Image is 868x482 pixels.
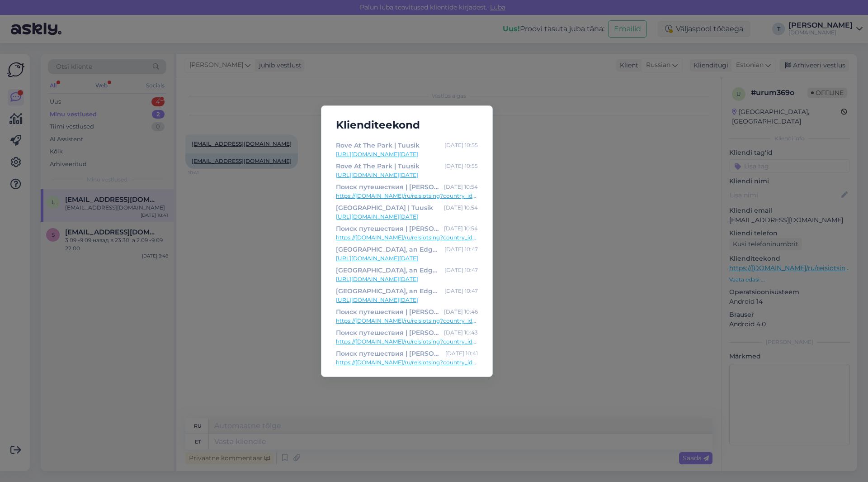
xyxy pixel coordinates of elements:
[444,286,478,296] div: [DATE] 10:47
[336,286,441,296] div: [GEOGRAPHIC_DATA], an Edge by [GEOGRAPHIC_DATA] | Tuusik
[444,161,478,171] div: [DATE] 10:55
[444,307,478,317] div: [DATE] 10:46
[329,117,485,134] h5: Klienditeekond
[336,317,478,325] a: https://[DOMAIN_NAME]/ru/reisiotsing?country_id=6&after=[DATE]&departure_id=2&nights=2&before=4&p...
[336,224,440,234] div: Поиск путешествия | [PERSON_NAME]
[336,328,440,338] div: Поиск путешествия | [PERSON_NAME]
[336,171,478,179] a: [URL][DOMAIN_NAME][DATE]
[336,265,441,275] div: [GEOGRAPHIC_DATA], an Edge by [GEOGRAPHIC_DATA] | Tuusik
[336,338,478,346] a: https://[DOMAIN_NAME]/ru/reisiotsing?country_id=6&after=[DATE]&departure_id=2&nights=2&before=4&p...
[445,348,478,358] div: [DATE] 10:41
[336,234,478,242] a: https://[DOMAIN_NAME]/ru/reisiotsing?country_id=6&after=[DATE]&departure_id=2&nights=2&before=4&p...
[444,328,478,338] div: [DATE] 10:43
[444,265,478,275] div: [DATE] 10:47
[336,348,442,358] div: Поиск путешествия | [PERSON_NAME]
[336,275,478,283] a: [URL][DOMAIN_NAME][DATE]
[336,244,441,254] div: [GEOGRAPHIC_DATA], an Edge by [GEOGRAPHIC_DATA] | Tuusik
[444,203,478,213] div: [DATE] 10:54
[336,150,478,158] a: [URL][DOMAIN_NAME][DATE]
[336,307,440,317] div: Поиск путешествия | [PERSON_NAME]
[336,296,478,304] a: [URL][DOMAIN_NAME][DATE]
[336,182,440,192] div: Поиск путешествия | [PERSON_NAME]
[336,358,478,367] a: https://[DOMAIN_NAME]/ru/reisiotsing?country_id=6&after=[DATE]&departure_id=2&nights=2&before=4&p...
[336,140,420,150] div: Rove At The Park | Tuusik
[336,254,478,262] a: [URL][DOMAIN_NAME][DATE]
[444,182,478,192] div: [DATE] 10:54
[444,244,478,254] div: [DATE] 10:47
[444,140,478,150] div: [DATE] 10:55
[444,224,478,234] div: [DATE] 10:54
[336,203,433,213] div: [GEOGRAPHIC_DATA] | Tuusik
[336,161,420,171] div: Rove At The Park | Tuusik
[336,192,478,200] a: https://[DOMAIN_NAME]/ru/reisiotsing?country_id=6&after=[DATE]&departure_id=2&nights=2&before=4&p...
[336,213,478,221] a: [URL][DOMAIN_NAME][DATE]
